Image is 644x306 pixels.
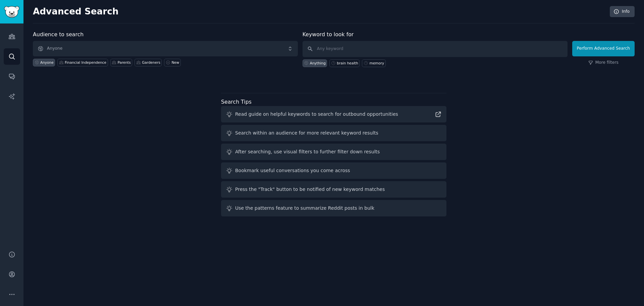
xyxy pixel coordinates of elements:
[303,41,568,57] input: Any keyword
[221,99,252,105] label: Search Tips
[235,205,374,212] div: Use the patterns feature to summarize Reddit posts in bulk
[235,186,385,193] div: Press the "Track" button to be notified of new keyword matches
[142,60,160,65] div: Gardeners
[4,6,19,18] img: GummySearch logo
[310,61,326,65] div: Anything
[610,6,635,17] a: Info
[33,6,606,17] h2: Advanced Search
[235,148,380,155] div: After searching, use visual filters to further filter down results
[235,111,398,118] div: Read guide on helpful keywords to search for outbound opportunities
[118,60,131,65] div: Parents
[164,59,180,66] a: New
[40,60,54,65] div: Anyone
[235,130,378,137] div: Search within an audience for more relevant keyword results
[572,41,635,56] button: Perform Advanced Search
[337,61,358,65] div: brain health
[171,60,179,65] div: New
[33,41,298,56] button: Anyone
[235,167,350,174] div: Bookmark useful conversations you come across
[65,60,106,65] div: Financial Independence
[33,31,84,38] label: Audience to search
[588,60,619,66] a: More filters
[303,31,354,38] label: Keyword to look for
[369,61,384,65] div: memory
